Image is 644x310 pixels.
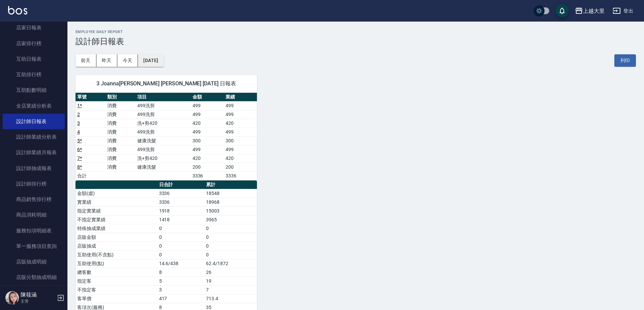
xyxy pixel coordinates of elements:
td: 金額(虛) [76,189,157,198]
a: 店販抽成明細 [3,254,65,270]
td: 健康洗髮 [136,163,191,171]
td: 0 [204,233,257,242]
td: 1918 [157,206,205,215]
td: 健康洗髮 [136,136,191,145]
button: 登出 [610,5,636,17]
td: 客單價 [76,294,157,303]
a: 設計師抽成報表 [3,161,65,176]
td: 不指定客 [76,285,157,294]
td: 19 [204,277,257,285]
img: Person [5,291,19,305]
td: 店販金額 [76,233,157,242]
td: 499 [224,128,257,136]
td: 499洗剪 [136,110,191,119]
td: 特殊抽成業績 [76,224,157,233]
td: 3965 [204,215,257,224]
td: 不指定實業績 [76,215,157,224]
button: [DATE] [138,54,164,67]
a: 4 [77,129,80,135]
p: 主管 [21,298,55,304]
a: 店家排行榜 [3,36,65,51]
td: 200 [191,163,224,171]
th: 項目 [136,93,191,102]
a: 單一服務項目查詢 [3,238,65,254]
button: save [555,4,569,18]
button: 列印 [614,54,636,67]
td: 消費 [106,145,136,154]
td: 499洗剪 [136,128,191,136]
td: 499 [191,145,224,154]
td: 3 [157,285,205,294]
td: 3336 [191,171,224,180]
a: 商品消耗明細 [3,207,65,223]
th: 單號 [76,93,106,102]
td: 499 [191,101,224,110]
a: 3 [77,120,80,126]
a: 顧客入金餘額表 [3,285,65,301]
td: 0 [157,224,205,233]
td: 0 [157,250,205,259]
a: 互助點數明細 [3,82,65,98]
td: 1418 [157,215,205,224]
td: 499 [224,110,257,119]
td: 0 [204,250,257,259]
button: 前天 [76,54,96,67]
button: 今天 [117,54,138,67]
td: 合計 [76,171,106,180]
h5: 陳筱涵 [21,291,55,298]
td: 420 [191,154,224,163]
a: 服務扣項明細表 [3,223,65,238]
td: 18548 [204,189,257,198]
td: 713.4 [204,294,257,303]
td: 3336 [157,198,205,206]
td: 26 [204,268,257,277]
td: 8 [157,268,205,277]
td: 499 [224,145,257,154]
td: 499 [191,128,224,136]
a: 設計師日報表 [3,114,65,129]
img: Logo [8,6,27,15]
a: 店販分類抽成明細 [3,270,65,285]
td: 互助使用(不含點) [76,250,157,259]
a: 互助排行榜 [3,67,65,82]
td: 消費 [106,154,136,163]
span: 3 Joanna[PERSON_NAME] [PERSON_NAME] [DATE] 日報表 [84,80,249,87]
td: 62.4/1872 [204,259,257,268]
td: 店販抽成 [76,242,157,250]
th: 類別 [106,93,136,102]
a: 設計師業績月報表 [3,145,65,160]
td: 499 [191,110,224,119]
td: 3336 [157,189,205,198]
a: 互助日報表 [3,51,65,67]
td: 7 [204,285,257,294]
td: 200 [224,163,257,171]
td: 499洗剪 [136,145,191,154]
th: 累計 [204,180,257,189]
a: 設計師排行榜 [3,176,65,192]
td: 0 [157,242,205,250]
a: 店家日報表 [3,20,65,35]
td: 互助使用(點) [76,259,157,268]
td: 指定實業績 [76,206,157,215]
div: 上越大里 [583,7,605,15]
a: 2 [77,112,80,117]
a: 商品銷售排行榜 [3,192,65,207]
td: 消費 [106,163,136,171]
button: 上越大里 [572,4,607,18]
td: 18968 [204,198,257,206]
table: a dense table [76,93,257,180]
td: 0 [204,242,257,250]
h3: 設計師日報表 [76,37,636,46]
h2: Employee Daily Report [76,30,636,34]
td: 499 [224,101,257,110]
td: 420 [224,154,257,163]
th: 金額 [191,93,224,102]
a: 全店業績分析表 [3,98,65,114]
a: 設計師業績分析表 [3,129,65,145]
td: 消費 [106,119,136,128]
td: 洗+剪420 [136,154,191,163]
td: 0 [204,224,257,233]
td: 消費 [106,128,136,136]
td: 消費 [106,110,136,119]
td: 300 [224,136,257,145]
